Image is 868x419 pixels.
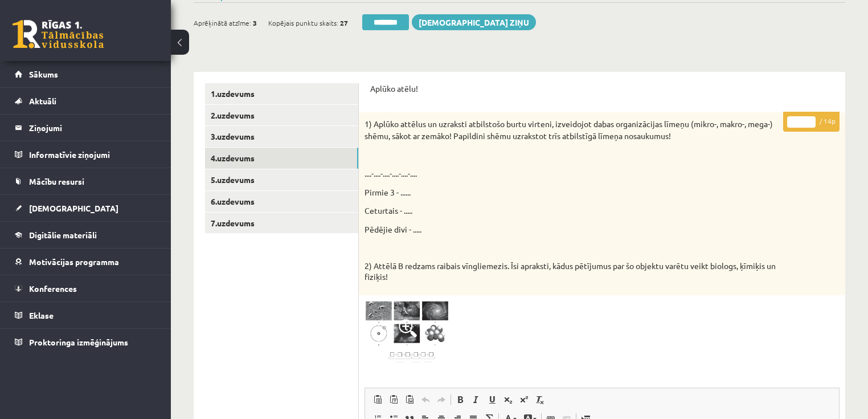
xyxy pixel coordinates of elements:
span: Proktoringa izmēģinājums [29,337,128,347]
span: Sākums [29,69,58,79]
span: Digitālie materiāli [29,230,97,240]
p: 2) Attēlā B redzams raibais vīngliemezis. Īsi apraksti, kādus pētījumus par šo objektu varētu vei... [365,261,783,283]
span: Kopējais punktu skaits: [268,14,338,31]
a: Augšraksts [516,392,532,407]
p: / 14p [783,112,840,132]
a: Rīgas 1. Tālmācības vidusskola [13,20,104,48]
a: Atcelt (vadīšanas taustiņš+Z) [417,392,433,407]
a: Digitālie materiāli [15,222,157,248]
a: Treknraksts (vadīšanas taustiņš+B) [452,392,468,407]
a: 1.uzdevums [205,83,358,104]
a: 6.uzdevums [205,191,358,212]
legend: Ziņojumi [29,115,157,141]
a: Konferences [15,275,157,302]
span: Eklase [29,310,54,320]
a: Sākums [15,61,157,87]
a: Aktuāli [15,88,157,114]
p: Aplūko atēlu! [370,83,834,95]
a: 4.uzdevums [205,148,358,169]
a: Mācību resursi [15,168,157,194]
span: Aprēķinātā atzīme: [194,14,251,31]
a: Atkārtot (vadīšanas taustiņš+Y) [433,392,449,407]
a: Pasvītrojums (vadīšanas taustiņš+U) [484,392,500,407]
a: [DEMOGRAPHIC_DATA] [15,195,157,221]
body: Bagātinātā teksta redaktors, wiswyg-editor-user-answer-47433908539160 [11,11,462,23]
span: 27 [340,14,348,31]
p: ....-....-....-....-....-.... [365,168,783,180]
a: Ziņojumi [15,115,157,141]
span: [DEMOGRAPHIC_DATA] [29,203,118,213]
a: Slīpraksts (vadīšanas taustiņš+I) [468,392,484,407]
a: Apakšraksts [500,392,516,407]
a: 2.uzdevums [205,105,358,126]
span: Motivācijas programma [29,257,119,267]
a: Ievietot no Worda [402,392,417,407]
a: 7.uzdevums [205,213,358,234]
a: Motivācijas programma [15,249,157,275]
a: Ielīmēt (vadīšanas taustiņš+V) [370,392,386,407]
legend: Informatīvie ziņojumi [29,141,157,168]
a: Proktoringa izmēģinājums [15,329,157,355]
body: Bagātinātā teksta redaktors, wiswyg-editor-47433962966820-1758443146-523 [11,11,461,23]
span: Mācību resursi [29,176,84,186]
a: Informatīvie ziņojumi [15,141,157,168]
span: Aktuāli [29,96,56,106]
a: Eklase [15,302,157,328]
span: Konferences [29,283,77,294]
a: Noņemt stilus [532,392,548,407]
p: Ceturtais - ..... [365,205,783,217]
a: Ievietot kā vienkāršu tekstu (vadīšanas taustiņš+pārslēgšanas taustiņš+V) [386,392,402,407]
p: 1) Aplūko attēlus un uzraksti atbilstošo burtu virteni, izveidojot dabas organizācijas līmeņu (mi... [365,118,783,142]
a: 3.uzdevums [205,126,358,147]
span: 3 [253,14,257,31]
p: Pirmie 3 - ...... [365,186,783,198]
p: Pēdējie divi - ..... [365,223,783,235]
a: 5.uzdevums [205,169,358,190]
a: [DEMOGRAPHIC_DATA] ziņu [412,14,536,30]
img: z2.jpg [365,301,450,365]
